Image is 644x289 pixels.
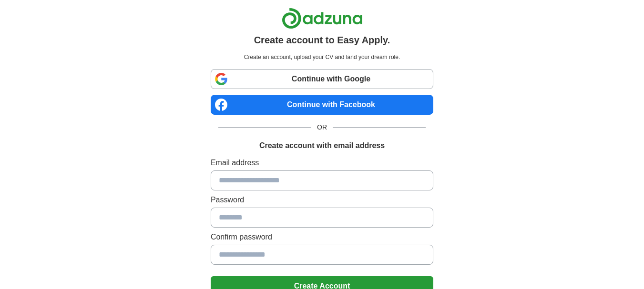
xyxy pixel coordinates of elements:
[211,194,433,206] label: Password
[211,157,433,169] label: Email address
[211,69,433,89] a: Continue with Google
[211,231,433,243] label: Confirm password
[259,140,385,151] h1: Create account with email address
[213,53,431,61] p: Create an account, upload your CV and land your dream role.
[311,122,333,132] span: OR
[282,8,363,29] img: Adzuna logo
[211,95,433,115] a: Continue with Facebook
[254,33,390,47] h1: Create account to Easy Apply.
